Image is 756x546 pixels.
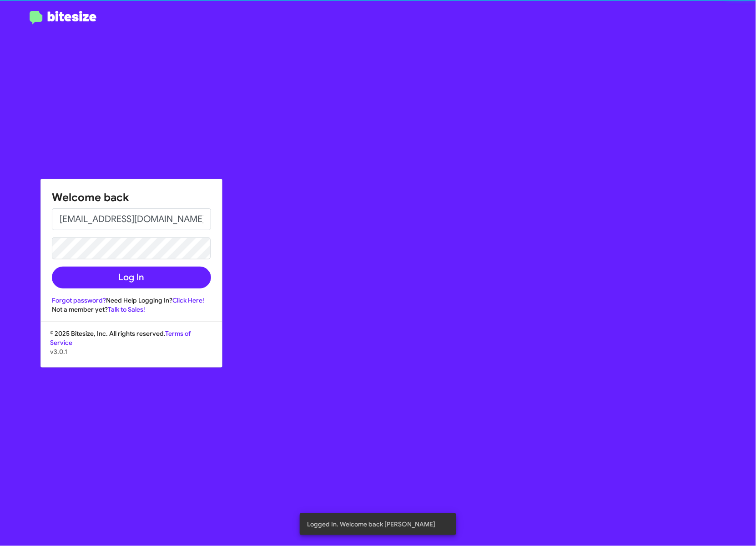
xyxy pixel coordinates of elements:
input: Email address [52,208,211,230]
button: Log In [52,267,211,288]
a: Forgot password? [52,296,106,304]
a: Terms of Service [50,329,191,347]
p: v3.0.1 [50,347,213,356]
a: Click Here! [172,296,204,304]
h1: Welcome back [52,190,211,205]
a: Talk to Sales! [108,305,145,313]
span: Logged In. Welcome back [PERSON_NAME] [307,520,435,529]
div: © 2025 Bitesize, Inc. All rights reserved. [41,329,222,367]
div: Not a member yet? [52,305,211,314]
div: Need Help Logging In? [52,296,211,305]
